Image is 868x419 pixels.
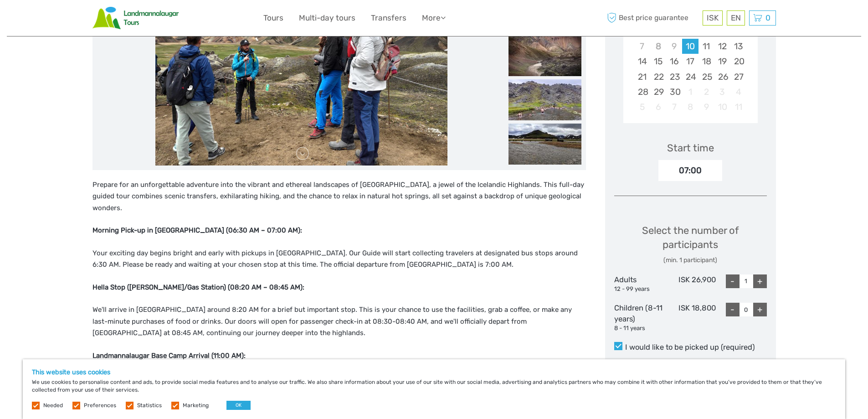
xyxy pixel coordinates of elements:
div: Choose Sunday, September 28th, 2025 [634,84,650,99]
p: We're away right now. Please check back later! [13,16,103,23]
span: 0 [764,13,772,22]
div: Choose Tuesday, September 23rd, 2025 [666,69,682,84]
div: Choose Monday, September 15th, 2025 [650,54,666,69]
div: 12 - 99 years [614,285,665,294]
div: 07:00 [658,160,722,181]
div: Choose Saturday, September 27th, 2025 [730,69,746,84]
div: Start time [667,141,714,155]
a: More [422,11,446,25]
div: Not available Saturday, October 4th, 2025 [730,84,746,99]
label: Marketing [183,402,209,409]
div: Not available Monday, October 6th, 2025 [650,99,666,114]
div: Choose Sunday, September 21st, 2025 [634,69,650,84]
div: EN [727,10,745,26]
a: Multi-day tours [299,11,355,25]
div: ISK 18,800 [665,303,716,333]
div: - [726,303,740,316]
label: I would like to be picked up (required) [614,342,767,353]
div: Choose Monday, September 22nd, 2025 [650,69,666,84]
div: Choose Friday, September 19th, 2025 [714,54,730,69]
div: Choose Wednesday, September 24th, 2025 [682,69,698,84]
img: Scandinavian Travel [92,7,179,29]
div: Not available Sunday, October 5th, 2025 [634,99,650,114]
div: Choose Thursday, September 25th, 2025 [699,69,714,84]
p: Your exciting day begins bright and early with pickups in [GEOGRAPHIC_DATA]. Our Guide will start... [92,248,586,271]
div: (min. 1 participant) [614,256,767,265]
img: 9f4d4dd2887942faaa2e9ef80fc03295_slider_thumbnail.jpeg [508,124,581,165]
div: - [726,274,740,288]
div: Not available Tuesday, October 7th, 2025 [666,99,682,114]
div: Not available Tuesday, September 9th, 2025 [666,39,682,54]
img: b5423518e0e1442a934bfa9e9a45b04f_slider_thumbnail.jpg [508,35,581,76]
button: Open LiveChat chat widget [105,14,116,25]
div: We use cookies to personalise content and ads, to provide social media features and to analyse ou... [23,359,845,419]
button: OK [226,401,251,410]
div: Choose Tuesday, September 16th, 2025 [666,54,682,69]
div: Select the number of participants [614,223,767,265]
div: + [753,303,767,316]
div: + [753,274,767,288]
div: Not available Thursday, October 9th, 2025 [699,99,714,114]
strong: Morning Pick-up in [GEOGRAPHIC_DATA] (06:30 AM – 07:00 AM): [92,226,302,234]
div: Children (8-11 years) [614,303,665,333]
div: Not available Friday, October 10th, 2025 [714,99,730,114]
div: Adults [614,274,665,294]
div: Choose Thursday, September 11th, 2025 [699,39,714,54]
h5: This website uses cookies [32,368,836,376]
span: ISK [707,13,719,22]
div: month 2025-09 [626,24,755,114]
div: Choose Thursday, September 18th, 2025 [699,54,714,69]
p: Prepare for an unforgettable adventure into the vibrant and ethereal landscapes of [GEOGRAPHIC_DA... [92,179,586,214]
div: Choose Wednesday, September 10th, 2025 [682,39,698,54]
div: Choose Tuesday, September 30th, 2025 [666,84,682,99]
div: Not available Wednesday, October 8th, 2025 [682,99,698,114]
div: Not available Thursday, October 2nd, 2025 [699,84,714,99]
div: Choose Friday, September 12th, 2025 [714,39,730,54]
div: 8 - 11 years [614,324,665,333]
strong: Landmannalaugar Base Camp Arrival (11:00 AM): [92,352,246,360]
label: Statistics [137,402,162,409]
div: Choose Friday, September 26th, 2025 [714,69,730,84]
div: Not available Saturday, October 11th, 2025 [730,99,746,114]
div: Choose Saturday, September 20th, 2025 [730,54,746,69]
div: Choose Monday, September 29th, 2025 [650,84,666,99]
div: Choose Wednesday, September 17th, 2025 [682,54,698,69]
div: ISK 26,900 [665,274,716,294]
div: Choose Saturday, September 13th, 2025 [730,39,746,54]
a: Tours [263,11,283,25]
div: Not available Monday, September 8th, 2025 [650,39,666,54]
a: Transfers [371,11,406,25]
div: Not available Wednesday, October 1st, 2025 [682,84,698,99]
span: Best price guarantee [605,10,700,26]
p: We'll arrive in [GEOGRAPHIC_DATA] around 8:20 AM for a brief but important stop. This is your cha... [92,304,586,339]
div: Not available Friday, October 3rd, 2025 [714,84,730,99]
label: Preferences [84,402,116,409]
strong: Hella Stop ([PERSON_NAME]/Gas Station) (08:20 AM – 08:45 AM): [92,283,304,291]
div: Not available Sunday, September 7th, 2025 [634,39,650,54]
label: Needed [43,402,63,409]
img: 963d46e1fd124088a9836791706313d5_slider_thumbnail.jpeg [508,79,581,120]
div: Choose Sunday, September 14th, 2025 [634,54,650,69]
